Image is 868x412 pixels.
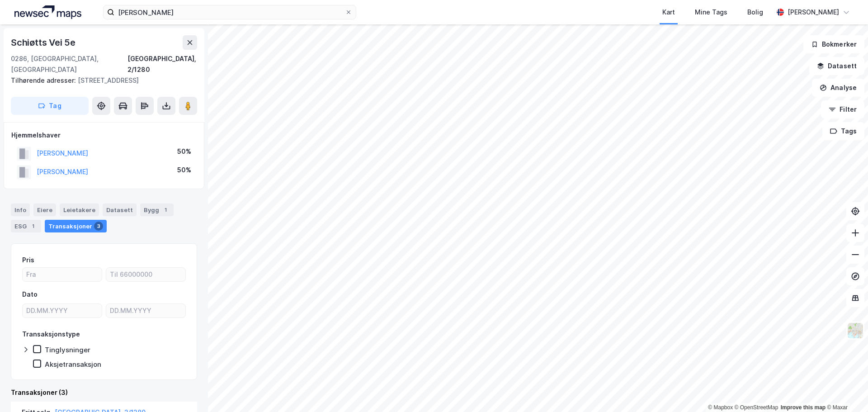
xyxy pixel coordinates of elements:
[11,387,197,398] div: Transaksjoner (3)
[23,268,102,281] input: Fra
[847,322,864,339] img: Z
[106,304,185,317] input: DD.MM.YYYY
[177,165,191,175] div: 50%
[11,204,30,216] div: Info
[60,204,99,216] div: Leietakere
[45,220,107,232] div: Transaksjoner
[809,57,864,75] button: Datasett
[127,53,197,75] div: [GEOGRAPHIC_DATA], 2/1280
[103,204,137,216] div: Datasett
[28,222,38,231] div: 1
[45,346,90,354] div: Tinglysninger
[22,255,34,265] div: Pris
[695,7,727,18] div: Mine Tags
[140,204,174,216] div: Bygg
[22,329,80,340] div: Transaksjonstype
[708,404,733,411] a: Mapbox
[94,222,103,231] div: 3
[114,5,345,19] input: Søk på adresse, matrikkel, gårdeiere, leietakere eller personer
[11,97,89,115] button: Tag
[11,75,190,86] div: [STREET_ADDRESS]
[11,35,77,50] div: Schiøtts Vei 5e
[812,79,864,97] button: Analyse
[177,146,191,157] div: 50%
[822,122,864,140] button: Tags
[11,53,127,75] div: 0286, [GEOGRAPHIC_DATA], [GEOGRAPHIC_DATA]
[803,35,864,53] button: Bokmerker
[45,360,101,369] div: Aksjetransaksjon
[735,404,778,411] a: OpenStreetMap
[662,7,675,18] div: Kart
[11,130,197,141] div: Hjemmelshaver
[23,304,102,317] input: DD.MM.YYYY
[11,220,41,232] div: ESG
[823,369,868,412] iframe: Chat Widget
[22,289,38,300] div: Dato
[11,76,78,84] span: Tilhørende adresser:
[747,7,763,18] div: Bolig
[788,7,839,18] div: [PERSON_NAME]
[781,404,826,411] a: Improve this map
[106,268,185,281] input: Til 66000000
[14,5,81,19] img: logo.a4113a55bc3d86da70a041830d287a7e.svg
[161,205,170,214] div: 1
[821,100,864,118] button: Filter
[33,204,56,216] div: Eiere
